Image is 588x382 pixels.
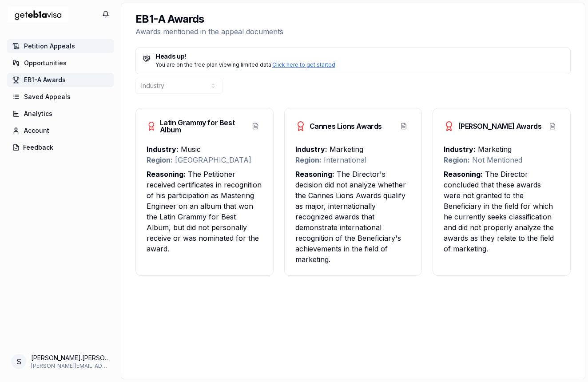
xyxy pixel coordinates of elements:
strong: Industry: [147,145,179,154]
h2: EB1-A Awards [135,12,283,26]
span: s [16,356,21,367]
a: Petition Appeals [7,39,114,53]
div: You are on the free plan viewing limited data. [143,61,563,68]
h3: Latin Grammy for Best Album [147,119,248,133]
p: Music [147,144,262,155]
h3: [PERSON_NAME] Awards [444,121,541,131]
span: Saved Appeals [24,92,71,101]
p: Marketing [295,144,411,155]
button: Open your profile menu [7,350,114,373]
a: Saved Appeals [7,90,114,104]
h5: Heads up! [143,53,563,60]
p: Awards mentioned in the appeal documents [135,26,283,37]
a: EB1-A Awards [7,73,114,87]
p: International [295,155,411,165]
a: Home Page [7,3,69,26]
span: [PERSON_NAME][EMAIL_ADDRESS][PERSON_NAME][DOMAIN_NAME] [31,362,110,370]
a: Opportunities [7,56,114,70]
span: Opportunities [24,59,67,68]
span: Account [24,126,49,135]
strong: Reasoning: [444,170,483,179]
p: Not Mentioned [444,155,560,165]
a: Heads up!You are on the free plan viewing limited data.Click here to get started [135,48,571,74]
p: The Director concluded that these awards were not granted to the Beneficiary in the field for whi... [444,169,560,254]
strong: Region: [295,155,322,164]
a: Account [7,123,114,138]
a: Analytics [7,107,114,121]
span: Analytics [24,109,52,118]
p: Marketing [444,144,560,155]
strong: Industry: [444,145,476,154]
strong: Reasoning: [295,170,334,179]
a: Click here to get started [272,61,335,68]
strong: Region: [444,155,470,164]
strong: Region: [147,155,173,164]
p: The Petitioner received certificates in recognition of his participation as Mastering Engineer on... [147,169,262,254]
strong: Industry: [295,145,327,154]
img: geteb1avisa logo [7,3,69,26]
strong: Reasoning: [147,170,186,179]
h3: Cannes Lions Awards [295,121,382,131]
span: [PERSON_NAME].[PERSON_NAME] [31,354,110,362]
p: [GEOGRAPHIC_DATA] [147,155,262,165]
button: Feedback [7,140,114,155]
span: EB1-A Awards [24,76,66,84]
span: Petition Appeals [24,42,75,51]
p: The Director's decision did not analyze whether the Cannes Lions Awards qualify as major, interna... [295,169,411,265]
